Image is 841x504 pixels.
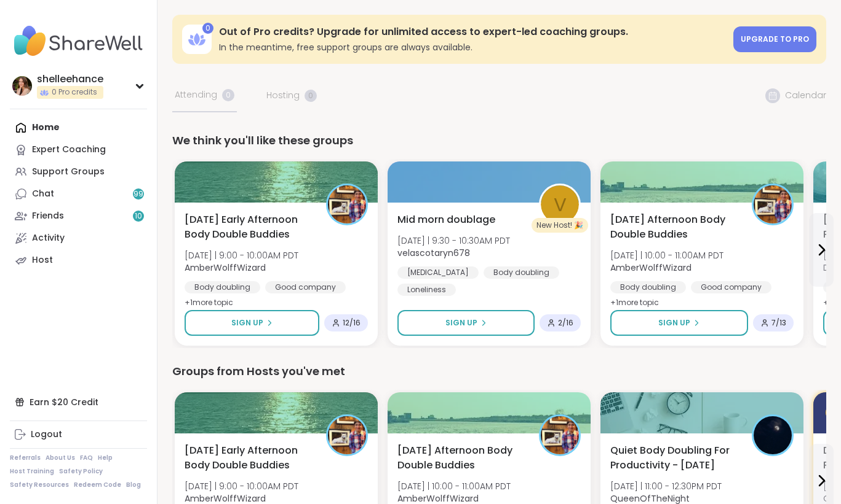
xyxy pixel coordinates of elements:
img: ShareWell Nav Logo [10,20,147,63]
span: Sign Up [445,317,477,328]
a: About Us [46,454,75,462]
span: Sign Up [231,317,263,328]
span: 10 [135,211,142,222]
div: Good company [691,281,771,293]
div: We think you'll like these groups [172,132,826,149]
a: Logout [10,424,147,446]
b: velascotaryn678 [397,247,470,259]
span: 12 / 16 [343,318,361,328]
button: Sign Up [185,310,319,336]
div: Support Groups [32,166,105,178]
div: Body doubling [185,281,260,293]
span: Upgrade to Pro [741,34,809,44]
div: Earn $20 Credit [10,391,147,413]
a: Chat99 [10,183,147,205]
span: [DATE] | 9:30 - 10:30AM PDT [397,235,510,247]
span: [DATE] Early Afternoon Body Double Buddies [185,212,313,242]
button: Sign Up [397,310,535,336]
span: [DATE] | 11:00 - 12:30PM PDT [610,480,722,492]
span: 7 / 13 [771,318,786,328]
span: [DATE] Early Afternoon Body Double Buddies [185,443,313,473]
img: AmberWolffWizard [328,416,366,454]
a: Activity [10,227,147,249]
a: Help [98,454,113,462]
div: Logout [31,428,62,441]
span: Sign Up [658,317,690,328]
div: New Host! 🎉 [532,218,588,233]
div: Groups from Hosts you've met [172,363,826,380]
a: Referrals [10,454,41,462]
div: Chat [32,188,54,200]
span: 99 [134,189,143,200]
a: Redeem Code [74,481,121,489]
a: Safety Policy [59,467,103,476]
div: 0 [202,23,213,34]
span: [DATE] Afternoon Body Double Buddies [397,443,525,473]
span: [DATE] Afternoon Body Double Buddies [610,212,738,242]
a: Host [10,249,147,271]
h3: In the meantime, free support groups are always available. [219,41,726,53]
div: [MEDICAL_DATA] [397,266,479,279]
div: shelleehance [37,72,103,86]
div: Body doubling [610,281,686,293]
span: [DATE] | 9:00 - 10:00AM PDT [185,249,298,262]
div: Friends [32,210,64,222]
img: AmberWolffWizard [541,416,579,454]
div: Loneliness [397,284,456,296]
div: Host [32,254,53,266]
button: Sign Up [610,310,748,336]
span: v [554,190,567,219]
div: Good company [265,281,346,293]
a: Friends10 [10,205,147,227]
span: [DATE] | 10:00 - 11:00AM PDT [397,480,511,492]
a: Expert Coaching [10,139,147,161]
span: 0 Pro credits [52,87,97,98]
a: Blog [126,481,141,489]
img: AmberWolffWizard [754,185,792,223]
img: AmberWolffWizard [328,185,366,223]
a: FAQ [80,454,93,462]
span: Mid morn doublage [397,212,495,227]
img: shelleehance [12,76,32,96]
span: [DATE] | 9:00 - 10:00AM PDT [185,480,298,492]
a: Support Groups [10,161,147,183]
span: [DATE] | 10:00 - 11:00AM PDT [610,249,723,262]
a: Safety Resources [10,481,69,489]
img: QueenOfTheNight [754,416,792,454]
h3: Out of Pro credits? Upgrade for unlimited access to expert-led coaching groups. [219,25,726,39]
b: AmberWolffWizard [610,262,692,274]
a: Upgrade to Pro [733,26,816,52]
span: 2 / 16 [558,318,573,328]
a: Host Training [10,467,54,476]
b: AmberWolffWizard [185,262,266,274]
div: Body doubling [484,266,559,279]
div: Activity [32,232,65,244]
div: Expert Coaching [32,144,106,156]
span: Quiet Body Doubling For Productivity - [DATE] [610,443,738,473]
